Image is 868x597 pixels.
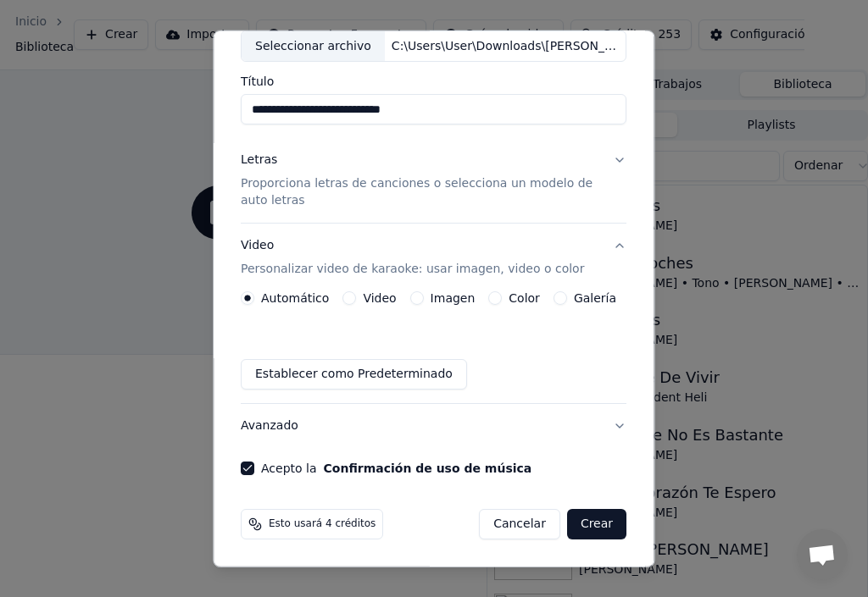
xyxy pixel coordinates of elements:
[241,261,584,278] p: Personalizar video de karaoke: usar imagen, video o color
[261,462,531,474] label: Acepto la
[480,509,561,539] button: Cancelar
[567,509,626,539] button: Crear
[241,404,626,448] button: Avanzado
[241,237,584,278] div: Video
[241,138,626,223] button: LetrasProporciona letras de canciones o selecciona un modelo de auto letras
[269,517,376,531] span: Esto usará 4 créditos
[324,462,532,474] button: Acepto la
[241,291,626,403] div: VideoPersonalizar video de karaoke: usar imagen, video o color
[509,292,541,304] label: Color
[242,30,385,61] div: Seleccionar archivo
[241,175,599,209] p: Proporciona letras de canciones o selecciona un modelo de auto letras
[385,37,626,54] div: C:\Users\User\Downloads\[PERSON_NAME] Que Quedo De Mi.mp3
[431,292,476,304] label: Imagen
[364,292,397,304] label: Video
[261,292,329,304] label: Automático
[574,292,616,304] label: Galería
[241,75,626,87] label: Título
[241,359,467,390] button: Establecer como Predeterminado
[241,152,277,169] div: Letras
[241,224,626,291] button: VideoPersonalizar video de karaoke: usar imagen, video o color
